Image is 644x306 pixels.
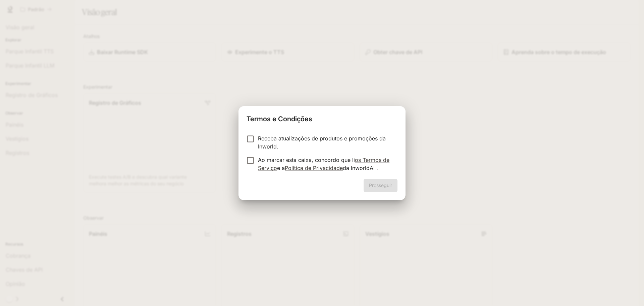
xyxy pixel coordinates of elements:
font: e a [277,165,285,171]
font: da InworldAI . [343,165,378,171]
a: Política de Privacidade [285,165,343,171]
font: Ao marcar esta caixa, concordo que li [258,157,355,163]
a: os Termos de Serviço [258,157,389,171]
font: Termos e Condições [247,115,312,123]
font: Receba atualizações de produtos e promoções da Inworld. [258,135,386,150]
